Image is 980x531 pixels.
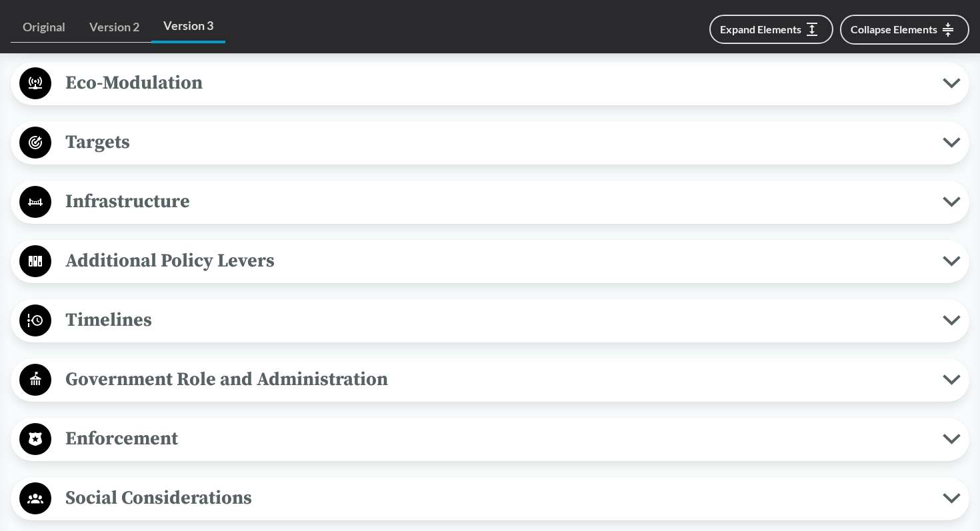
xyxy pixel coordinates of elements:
button: Enforcement [15,422,965,456]
button: Targets [15,126,965,160]
a: Version 3 [151,11,225,43]
button: Infrastructure [15,185,965,219]
button: Social Considerations [15,482,965,516]
a: Original [11,12,77,43]
span: Targets [51,127,943,157]
button: Collapse Elements [840,15,969,45]
span: Social Considerations [51,483,943,513]
span: Additional Policy Levers [51,246,943,276]
span: Timelines [51,305,943,335]
button: Expand Elements [709,15,833,44]
button: Timelines [15,304,965,338]
span: Enforcement [51,424,943,454]
span: Eco-Modulation [51,68,943,98]
button: Eco-Modulation [15,67,965,101]
button: Government Role and Administration [15,363,965,397]
span: Government Role and Administration [51,364,943,394]
span: Infrastructure [51,187,943,217]
button: Additional Policy Levers [15,245,965,278]
a: Version 2 [77,12,151,43]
